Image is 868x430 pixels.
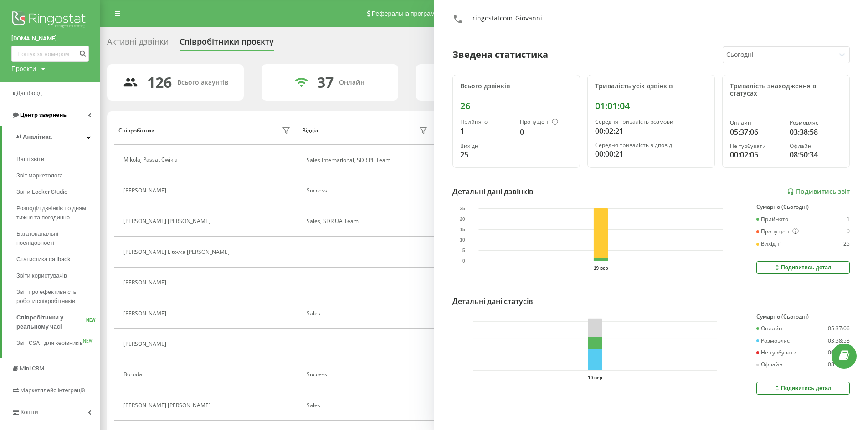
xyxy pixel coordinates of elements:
span: Mini CRM [20,365,44,372]
span: Звіти користувачів [16,271,67,280]
div: Не турбувати [730,143,782,149]
a: [DOMAIN_NAME] [11,34,89,43]
div: 00:02:05 [828,349,850,356]
span: Співробітники у реальному часі [16,313,86,331]
div: [PERSON_NAME] Litovka [PERSON_NAME] [123,249,232,255]
div: [PERSON_NAME] [PERSON_NAME] [123,218,213,224]
div: Sales [307,402,430,409]
div: 08:50:34 [828,361,850,368]
text: 19 вер [588,375,602,380]
div: Сумарно (Сьогодні) [756,314,850,320]
div: Тривалість знаходження в статусах [730,82,842,98]
div: [PERSON_NAME] [123,279,169,286]
a: Співробітники у реальному часіNEW [16,309,100,335]
a: Звіти користувачів [16,268,100,284]
div: Проекти [11,64,36,73]
div: 05:37:06 [828,325,850,332]
div: Тривалість усіх дзвінків [595,82,707,90]
div: Всього акаунтів [177,79,228,86]
div: 126 [147,74,172,91]
div: Success [307,371,430,378]
div: Середня тривалість розмови [595,119,707,125]
a: Звіт про ефективність роботи співробітників [16,284,100,309]
div: Онлайн [339,79,365,86]
span: Маркетплейс інтеграцій [20,387,85,394]
div: Розмовляє [756,338,790,344]
div: Sales International, SDR PL Team [307,157,430,163]
div: Офлайн [790,143,842,149]
div: 08:50:34 [790,149,842,160]
div: Вихідні [756,241,781,247]
span: Аналiтика [23,133,52,140]
div: Всього дзвінків [460,82,572,90]
span: Звіт маркетолога [16,171,63,180]
div: [PERSON_NAME] [123,341,169,347]
span: Ваші звіти [16,155,44,164]
div: 0 [520,126,572,137]
span: Статистика callback [16,255,71,264]
div: 03:38:58 [828,338,850,344]
div: Співробітники проєкту [180,37,274,51]
div: Онлайн [756,325,782,332]
div: 00:02:21 [595,126,707,137]
text: 10 [460,238,465,243]
div: 0 [847,228,850,235]
span: Центр звернень [20,111,67,118]
div: 00:00:21 [595,148,707,159]
span: Дашборд [16,90,42,96]
div: Не турбувати [756,349,797,356]
div: Детальні дані статусів [452,296,533,307]
div: Розмовляє [790,120,842,126]
div: 03:38:58 [790,126,842,137]
div: [PERSON_NAME] [123,187,169,194]
div: Відділ [302,127,318,134]
span: Звіт про ефективність роботи співробітників [16,288,96,306]
a: Подивитись звіт [787,188,850,196]
div: Sales [307,310,430,317]
a: Ваші звіти [16,151,100,167]
input: Пошук за номером [11,46,89,62]
div: ringostatcom_Giovanni [473,14,542,27]
span: Реферальна програма [372,10,439,17]
span: Звіти Looker Studio [16,187,67,197]
a: Звіт CSAT для керівниківNEW [16,335,100,351]
div: Прийнято [756,216,788,223]
div: Прийнято [460,119,513,125]
div: Подивитись деталі [773,384,833,392]
div: 05:37:06 [730,126,782,137]
a: Багатоканальні послідовності [16,226,100,251]
div: Активні дзвінки [107,37,169,51]
div: Співробітник [118,127,154,134]
span: Багатоканальні послідовності [16,229,96,248]
a: Звіт маркетолога [16,167,100,184]
div: 37 [317,74,334,91]
span: Кошти [21,409,38,415]
text: 15 [460,227,465,232]
div: 1 [460,126,513,137]
div: [PERSON_NAME] [123,310,169,317]
div: Пропущені [520,119,572,126]
div: Mikolaj Passat Cwikla [123,157,180,163]
div: 01:01:04 [595,101,707,111]
div: Вихідні [460,143,513,149]
div: Онлайн [730,120,782,126]
div: 25 [460,149,513,160]
text: 19 вер [594,266,608,271]
div: 00:02:05 [730,149,782,160]
text: 20 [460,217,465,222]
div: Детальні дані дзвінків [452,186,534,197]
div: Офлайн [756,361,783,368]
div: Середня тривалість відповіді [595,142,707,148]
a: Статистика callback [16,251,100,268]
div: Sales, SDR UA Team [307,218,430,224]
div: 25 [843,241,850,247]
a: Звіти Looker Studio [16,184,100,200]
div: Boroda [123,371,144,378]
div: Зведена статистика [452,48,548,61]
a: Розподіл дзвінків по дням тижня та погодинно [16,200,100,226]
text: 25 [460,206,465,211]
div: 26 [460,101,572,111]
button: Подивитись деталі [756,382,850,395]
div: Подивитись деталі [773,264,833,271]
img: Ringostat logo [11,9,89,32]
